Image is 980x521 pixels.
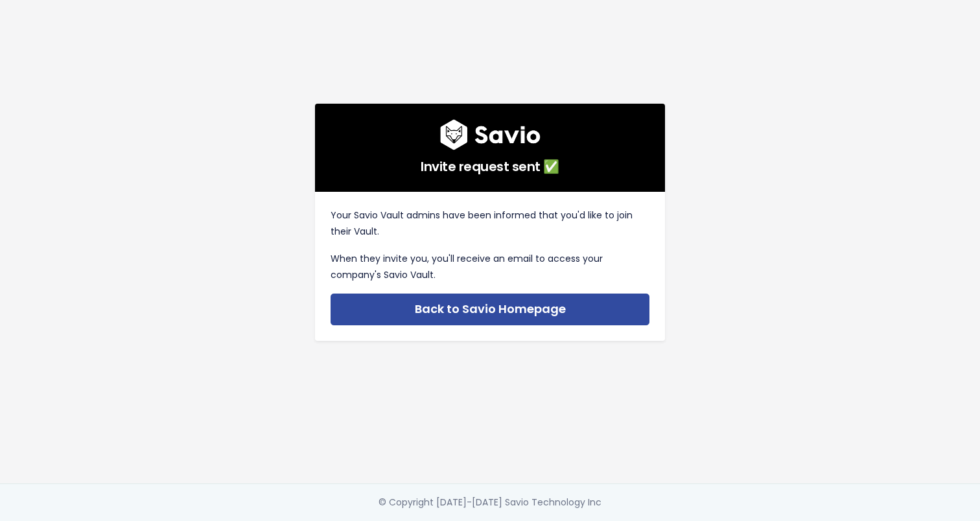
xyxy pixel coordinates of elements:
[331,294,649,325] a: Back to Savio Homepage
[440,119,541,150] img: logo600x187.a314fd40982d.png
[379,494,601,511] div: © Copyright [DATE]-[DATE] Savio Technology Inc
[331,207,649,240] p: Your Savio Vault admins have been informed that you'd like to join their Vault.
[331,150,649,176] h5: Invite request sent ✅
[331,251,649,283] p: When they invite you, you'll receive an email to access your company's Savio Vault.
